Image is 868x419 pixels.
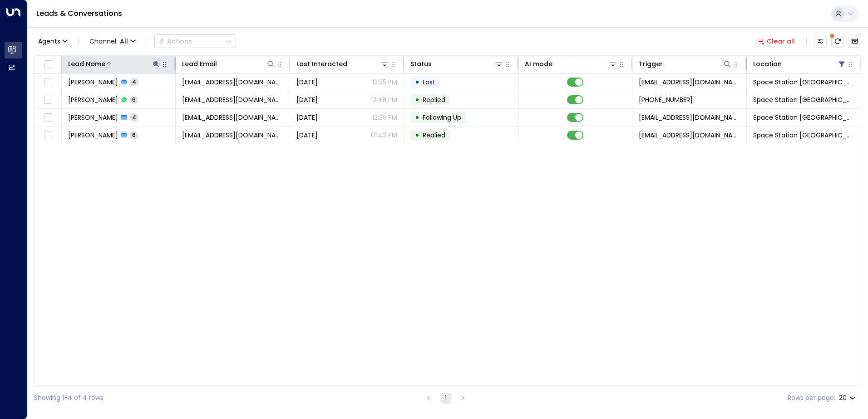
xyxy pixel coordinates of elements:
span: Space Station Swiss Cottage [753,113,854,122]
div: Actions [158,37,192,45]
div: Lead Name [68,58,105,69]
button: Archived Leads [848,35,861,48]
div: • [415,74,419,90]
span: Sep 28, 2025 [296,78,318,87]
span: Replied [423,95,445,104]
span: Space Station Swiss Cottage [753,78,854,87]
span: jan@janyounghusband.com [182,113,283,122]
span: barryyoung82@gmail.com [182,78,283,87]
div: • [415,92,419,107]
div: • [415,110,419,125]
span: Following Up [423,113,461,122]
button: page 1 [440,393,451,404]
span: Toggle select row [42,77,54,88]
span: jan@janyounghusband.com [182,95,283,104]
label: Rows per page: [788,393,835,403]
div: 20 [839,391,858,404]
span: Channel: [86,35,139,48]
span: There are new threads available. Refresh the grid to view the latest updates. [831,35,844,48]
span: Toggle select row [42,94,54,106]
div: Status [410,58,503,69]
div: Trigger [639,58,663,69]
span: 6 [130,131,138,139]
span: Space Station Swiss Cottage [753,131,854,140]
span: Jan Younghusband [68,113,118,122]
p: 12:35 PM [372,78,397,87]
div: Last Interacted [296,58,389,69]
button: Clear all [754,35,799,48]
p: 01:42 PM [371,131,397,140]
span: 4 [130,78,138,86]
span: Jan Younghusband [68,95,118,104]
span: Toggle select row [42,112,54,123]
div: Lead Email [182,58,217,69]
span: Toggle select row [42,130,54,141]
p: 12:35 PM [372,113,397,122]
span: Toggle select all [42,59,54,70]
span: leads@space-station.co.uk [639,113,740,122]
div: Showing 1-4 of 4 rows [34,393,104,403]
span: Agents [38,38,60,44]
span: Space Station Swiss Cottage [753,95,854,104]
span: Replied [423,131,445,140]
span: jan@janyounghusband.com [182,131,283,140]
div: Lead Email [182,58,275,69]
div: Trigger [639,58,731,69]
button: Agents [34,35,71,48]
div: Button group with a nested menu [154,34,236,48]
span: 4 [130,113,138,121]
div: Status [410,58,432,69]
span: Jun 30, 2025 [296,131,318,140]
span: leads@space-station.co.uk [639,131,740,140]
div: AI mode [525,58,617,69]
span: leads@space-station.co.uk [639,78,740,87]
span: Lost [423,78,435,87]
span: Jul 13, 2025 [296,95,318,104]
div: • [415,127,419,143]
span: Barry Young [68,78,118,87]
button: Customize [814,35,827,48]
nav: pagination navigation [423,392,469,404]
div: Location [753,58,782,69]
span: Jan Younghusband [68,131,118,140]
a: Leads & Conversations [36,8,122,19]
div: Lead Name [68,58,161,69]
div: Location [753,58,846,69]
span: 6 [130,96,138,103]
div: Last Interacted [296,58,347,69]
div: AI mode [525,58,552,69]
span: All [120,38,128,45]
button: Channel:All [86,35,139,48]
span: Jul 12, 2025 [296,113,318,122]
button: Actions [154,34,236,48]
p: 12:48 PM [371,95,397,104]
span: +447770277033 [639,95,693,104]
